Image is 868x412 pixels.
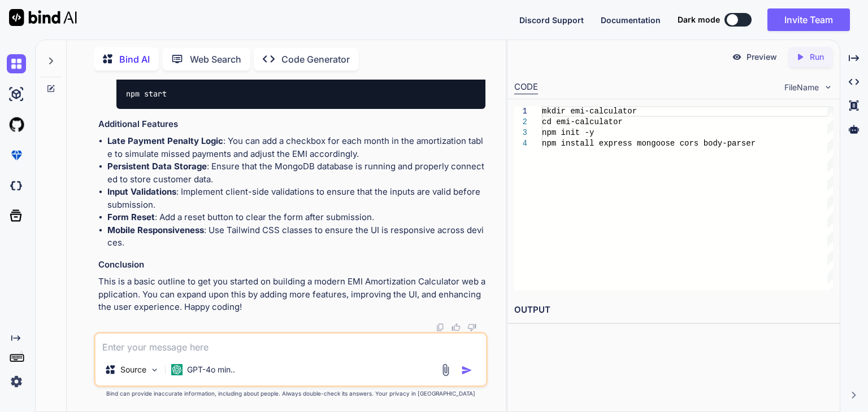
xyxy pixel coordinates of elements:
img: premium [7,146,26,165]
span: npm init -y [542,128,594,137]
li: : Ensure that the MongoDB database is running and properly connected to store customer data. [107,160,485,186]
p: Run [810,51,824,63]
li: : Add a reset button to clear the form after submission. [107,211,485,224]
img: settings [7,372,26,391]
h3: Additional Features [98,118,485,131]
img: Bind AI [9,9,77,26]
li: : Implement client-side validations to ensure that the inputs are valid before submission. [107,186,485,211]
strong: Input Validations [107,186,176,197]
p: Preview [747,51,777,63]
img: darkCloudIdeIcon [7,176,26,195]
img: attachment [439,363,452,376]
img: preview [732,52,742,62]
span: Dark mode [678,14,720,25]
div: 3 [514,128,527,138]
span: Documentation [601,15,661,25]
li: : You can add a checkbox for each month in the amortization table to simulate missed payments and... [107,135,485,160]
div: CODE [514,81,538,94]
code: npm start [125,88,168,100]
span: Discord Support [519,15,584,25]
img: chevron down [823,82,833,92]
strong: Persistent Data Storage [107,161,207,172]
div: 1 [514,106,527,117]
img: dislike [467,323,476,332]
img: icon [461,365,472,376]
strong: Late Payment Penalty Logic [107,135,223,146]
div: 2 [514,117,527,128]
div: 4 [514,138,527,149]
strong: Form Reset [107,212,155,222]
span: cd emi-calculator [542,117,623,126]
img: Pick Models [150,365,159,375]
strong: Mobile Responsiveness [107,225,204,235]
span: FileName [784,82,819,93]
img: githubLight [7,115,26,134]
button: Invite Team [767,8,850,31]
p: Bind AI [119,52,150,66]
img: ai-studio [7,85,26,104]
p: This is a basic outline to get you started on building a modern EMI Amortization Calculator web a... [98,275,485,314]
p: Source [120,364,146,375]
span: mkdir emi-calculator [542,107,637,116]
p: GPT-4o min.. [187,364,235,375]
h3: Conclusion [98,258,485,271]
button: Documentation [601,14,661,26]
img: copy [436,323,445,332]
h2: OUTPUT [507,297,840,323]
img: like [452,323,461,332]
span: npm install express mongoose cors body-parser [542,139,756,148]
li: : Use Tailwind CSS classes to ensure the UI is responsive across devices. [107,224,485,249]
p: Web Search [190,52,241,66]
img: chat [7,54,26,73]
p: Bind can provide inaccurate information, including about people. Always double-check its answers.... [94,389,488,398]
button: Discord Support [519,14,584,26]
img: GPT-4o mini [171,364,183,375]
p: Code Generator [281,52,350,66]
